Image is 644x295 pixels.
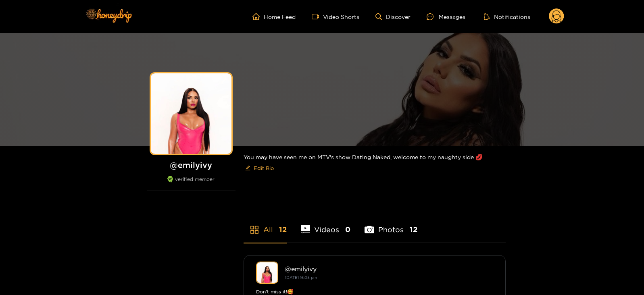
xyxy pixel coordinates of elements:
[244,146,506,181] div: You may have seen me on MTV's show Dating Naked, welcome to my naughty side 💋
[365,206,417,243] li: Photos
[312,13,323,20] span: video-camera
[245,165,250,171] span: edit
[252,13,264,20] span: home
[345,224,350,235] span: 0
[312,13,359,20] a: Video Shorts
[252,13,296,20] a: Home Feed
[279,224,287,235] span: 12
[481,12,533,21] button: Notifications
[410,224,417,235] span: 12
[147,160,236,170] h1: @ emilyivy
[244,206,287,243] li: All
[285,275,317,280] small: [DATE] 16:05 pm
[250,225,259,235] span: appstore
[254,164,274,172] span: Edit Bio
[301,206,351,243] li: Videos
[427,12,465,21] div: Messages
[256,262,278,284] img: emilyivy
[285,265,493,272] div: @ emilyivy
[147,176,236,191] div: verified member
[244,162,275,175] button: editEdit Bio
[375,13,411,20] a: Discover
